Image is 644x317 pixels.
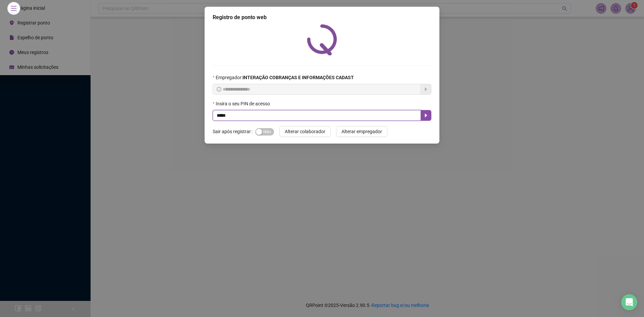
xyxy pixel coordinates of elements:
[216,74,354,81] span: Empregador :
[11,5,17,11] span: menu
[307,24,337,55] img: QRPoint
[213,126,255,137] label: Sair após registrar
[243,75,354,80] strong: INTERAÇÃO COBRANÇAS E INFORMAÇÕES CADAST
[285,128,325,135] span: Alterar colaborador
[423,113,429,118] span: caret-right
[217,87,221,92] span: info-circle
[336,126,387,137] button: Alterar empregador
[213,13,431,21] div: Registro de ponto web
[279,126,331,137] button: Alterar colaborador
[213,100,274,107] label: Insira o seu PIN de acesso
[621,294,637,310] div: Open Intercom Messenger
[341,128,382,135] span: Alterar empregador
